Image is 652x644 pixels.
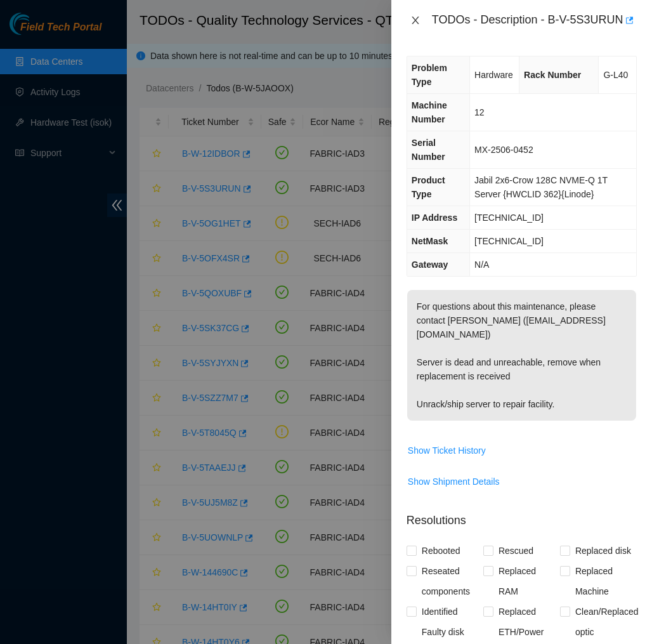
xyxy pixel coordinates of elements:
[407,440,486,461] button: Show Ticket History
[412,260,448,270] span: Gateway
[603,70,628,80] span: G-L40
[407,502,637,529] p: Resolutions
[570,601,644,642] span: Clean/Replaced optic
[474,107,485,117] span: 12
[417,561,483,601] span: Reseated components
[407,15,424,27] button: Close
[407,471,500,492] button: Show Shipment Details
[417,541,466,561] span: Rebooted
[570,561,637,601] span: Replaced Machine
[474,213,544,223] span: [TECHNICAL_ID]
[493,541,538,561] span: Rescued
[474,145,533,155] span: MX-2506-0452
[474,236,544,246] span: [TECHNICAL_ID]
[474,260,489,270] span: N/A
[410,15,421,25] span: close
[412,63,447,87] span: Problem Type
[493,561,560,601] span: Replaced RAM
[417,601,483,642] span: Identified Faulty disk
[407,290,636,421] p: For questions about this maintenance, please contact [PERSON_NAME] ([EMAIL_ADDRESS][DOMAIN_NAME])...
[474,175,608,199] span: Jabil 2x6-Crow 128C NVME-Q 1T Server {HWCLID 362}{Linode}
[412,100,447,124] span: Machine Number
[570,541,636,561] span: Replaced disk
[524,70,581,80] span: Rack Number
[412,138,445,162] span: Serial Number
[474,70,513,80] span: Hardware
[432,10,637,30] div: TODOs - Description - B-V-5S3URUN
[408,444,486,457] span: Show Ticket History
[412,175,445,199] span: Product Type
[412,236,448,246] span: NetMask
[412,213,457,223] span: IP Address
[408,475,500,489] span: Show Shipment Details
